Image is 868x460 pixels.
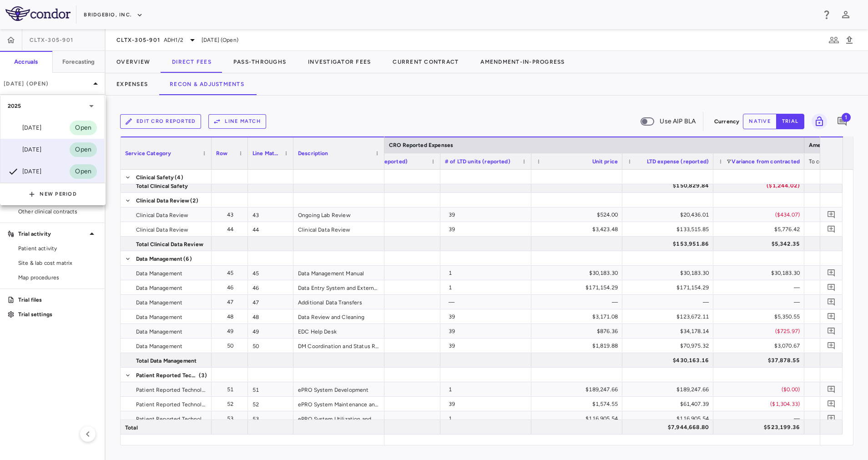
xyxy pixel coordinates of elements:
[29,187,77,202] button: New Period
[8,102,21,110] p: 2025
[8,122,41,133] div: [DATE]
[70,167,97,177] span: Open
[70,123,97,133] span: Open
[8,166,41,177] div: [DATE]
[8,144,41,155] div: [DATE]
[70,145,97,155] span: Open
[0,95,104,117] div: 2025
